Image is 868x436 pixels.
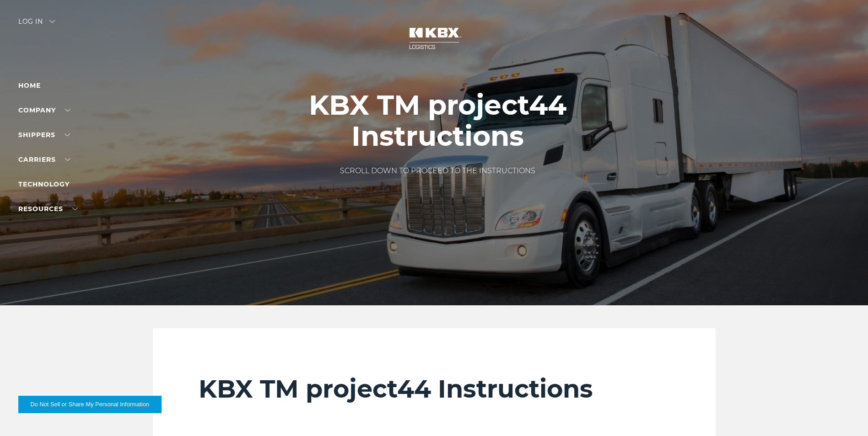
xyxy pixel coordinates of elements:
a: RESOURCES [18,205,78,213]
a: Carriers [18,155,70,164]
a: SHIPPERS [18,131,70,139]
iframe: Chat Widget [822,392,868,436]
img: kbx logo [400,18,469,58]
p: SCROLL DOWN TO PROCEED TO THE INSTRUCTIONS [250,165,625,176]
button: Do Not Sell or Share My Personal Information [18,396,162,413]
img: arrow [49,20,55,23]
a: Home [18,81,41,90]
h1: KBX TM project44 Instructions [250,90,625,152]
div: Log in [18,18,55,32]
a: Company [18,106,70,114]
a: Technology [18,180,70,188]
h2: KBX TM project44 Instructions [199,374,670,404]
